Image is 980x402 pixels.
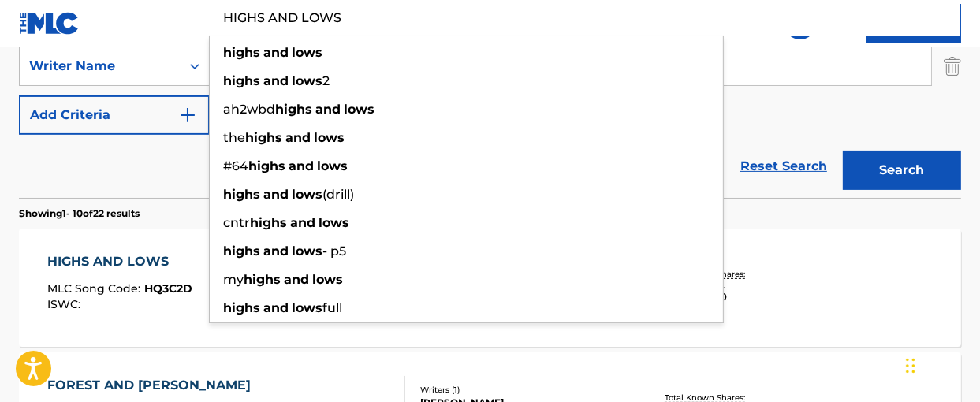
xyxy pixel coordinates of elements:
img: 9d2ae6d4665cec9f34b9.svg [178,106,197,125]
span: my [223,272,244,287]
strong: lows [292,73,322,88]
strong: highs [223,187,260,202]
strong: lows [292,300,322,315]
strong: lows [292,187,322,202]
strong: lows [312,272,343,287]
strong: and [315,102,341,117]
strong: lows [319,215,349,230]
strong: highs [248,158,285,173]
strong: lows [317,158,348,173]
span: 2 [322,73,330,88]
strong: highs [275,102,312,117]
span: ISWC : [47,297,84,311]
strong: and [290,215,315,230]
strong: highs [244,272,281,287]
strong: highs [250,215,287,230]
strong: and [263,187,289,202]
span: HQ3C2D [144,281,192,296]
strong: and [263,244,289,259]
span: the [223,130,245,145]
strong: and [284,272,309,287]
div: Writer Name [29,57,171,76]
strong: lows [292,45,322,60]
strong: and [263,300,289,315]
iframe: Chat Widget [901,326,980,402]
strong: highs [223,45,260,60]
strong: and [285,130,311,145]
a: HIGHS AND LOWSMLC Song Code:HQ3C2DISWC:Writers (2)[PERSON_NAME], [PERSON_NAME]Recording Artists (... [19,229,961,347]
strong: lows [292,244,322,259]
strong: highs [223,244,260,259]
strong: and [289,158,314,173]
strong: highs [223,73,260,88]
span: - p5 [322,244,346,259]
strong: highs [223,300,260,315]
span: ah2wbd [223,102,275,117]
strong: highs [245,130,282,145]
div: Drag [906,342,915,389]
img: Delete Criterion [944,47,961,86]
button: Search [843,151,961,190]
span: #64 [223,158,248,173]
span: full [322,300,342,315]
img: MLC Logo [19,12,80,35]
strong: and [263,45,289,60]
strong: lows [314,130,345,145]
a: Reset Search [732,149,835,184]
span: cntr [223,215,250,230]
div: FOREST AND [PERSON_NAME] [47,376,259,395]
p: Showing 1 - 10 of 22 results [19,207,140,221]
strong: lows [344,102,374,117]
strong: and [263,73,289,88]
span: (drill) [322,187,354,202]
div: HIGHS AND LOWS [47,252,192,271]
div: Writers ( 1 ) [420,384,629,396]
span: MLC Song Code : [47,281,144,296]
button: Add Criteria [19,95,210,135]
